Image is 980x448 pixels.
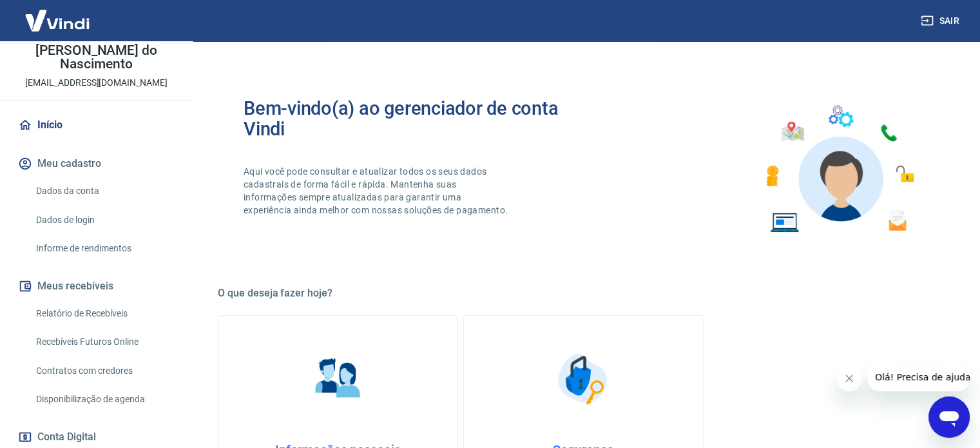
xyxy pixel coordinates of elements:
img: Segurança [552,347,616,411]
p: [EMAIL_ADDRESS][DOMAIN_NAME] [25,76,168,90]
a: Disponibilização de agenda [31,386,177,413]
h2: Bem-vindo(a) ao gerenciador de conta Vindi [244,98,584,139]
button: Sair [918,9,965,33]
p: [PERSON_NAME] do Nascimento [10,44,182,71]
a: Dados da conta [31,178,177,204]
iframe: Botão para abrir a janela de mensagens [928,396,970,438]
a: Contratos com credores [31,358,177,384]
iframe: Fechar mensagem [836,365,862,391]
img: Imagem de um avatar masculino com diversos icones exemplificando as funcionalidades do gerenciado... [754,98,923,240]
img: Informações pessoais [306,347,370,411]
span: Olá! Precisa de ajuda? [8,9,108,19]
a: Informe de rendimentos [31,235,177,262]
a: Relatório de Recebíveis [31,300,177,327]
button: Meu cadastro [15,150,177,178]
a: Recebíveis Futuros Online [31,329,177,355]
h5: O que deseja fazer hoje? [218,287,949,300]
a: Dados de login [31,207,177,233]
img: Vindi [15,1,99,40]
p: Aqui você pode consultar e atualizar todos os seus dados cadastrais de forma fácil e rápida. Mant... [244,165,510,217]
button: Meus recebíveis [15,272,177,300]
iframe: Mensagem da empresa [867,363,970,391]
a: Início [15,111,177,139]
